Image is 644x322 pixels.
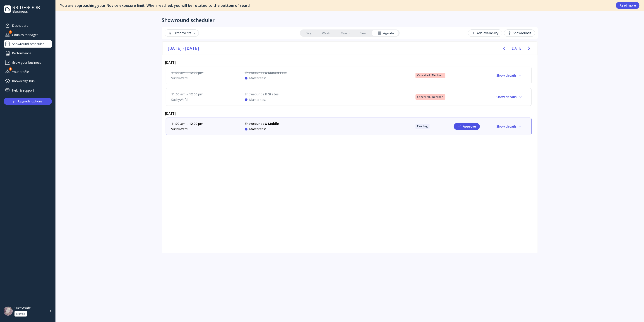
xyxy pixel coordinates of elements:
div: Cancelled / Declined [417,74,444,77]
div: Pending [417,125,428,128]
div: Novice [16,312,25,316]
div: 11:00 am – 12:00 pm [171,92,239,97]
button: Previous page [500,44,509,53]
a: Grow your business [4,59,52,66]
div: Master test [249,76,266,80]
div: Showrounds & States [245,92,279,97]
div: [DATE] [162,109,535,117]
a: Knowledge hub [4,77,52,85]
a: Year [355,30,372,36]
a: Month [335,30,355,36]
div: 11:00 am – 12:00 pm [171,121,239,126]
div: Cancelled / Declined [417,95,444,99]
div: [DATE] [162,58,535,66]
div: Filter events [168,31,195,35]
button: Read more [616,2,639,9]
div: Master test [249,97,266,102]
div: Showrounds & Mobile [245,121,279,126]
div: 11:00 am – 12:00 pm [171,70,239,75]
div: Read more [620,4,636,7]
div: Master test [249,127,266,131]
button: Approve [454,123,480,130]
a: Week [317,30,335,36]
a: Showround scheduler [4,40,52,48]
div: SuchyWafel [14,306,31,310]
a: Performance [4,49,52,57]
div: Showrounds & MasterTest [245,70,287,75]
button: Next page [524,44,533,53]
div: Agenda [378,31,394,35]
div: Add availability [472,31,499,35]
div: SuchyWafel [171,76,239,80]
a: Your profile1 [4,68,52,75]
button: [DATE] [511,44,523,52]
img: dpr=2,fit=cover,g=face,w=48,h=48 [4,307,13,316]
div: 1 [9,67,12,71]
button: Show details [493,93,526,101]
div: SuchyWafel [171,127,239,131]
div: Upgrade options [18,98,43,104]
button: Showrounds [504,29,535,37]
a: Help & support [4,87,52,94]
button: Upgrade options [4,98,52,105]
span: [DATE] - [DATE] [168,45,200,52]
div: SuchyWafel [171,97,239,102]
a: Couples manager4 [4,31,52,39]
div: Couples manager [4,31,52,39]
a: Dashboard [4,22,52,29]
div: Showround scheduler [162,17,215,23]
button: Show details [493,123,526,130]
button: Show details [493,72,526,79]
div: Showrounds [508,31,531,35]
button: Add availability [468,29,502,37]
a: Day [300,30,317,36]
div: Your profile [4,68,52,75]
button: [DATE] - [DATE] [166,45,202,52]
button: Filter events [165,29,199,37]
div: You are approaching your Novice exposure limit. When reached, you will be rotated to the bottom o... [60,3,611,8]
div: 4 [9,30,12,34]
